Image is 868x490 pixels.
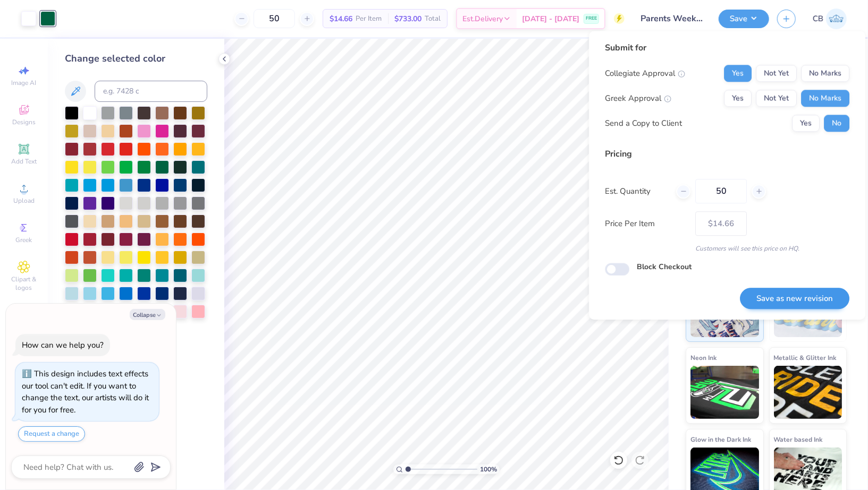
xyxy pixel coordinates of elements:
span: Greek [16,236,32,244]
div: Pricing [605,148,849,160]
label: Est. Quantity [605,185,668,197]
span: $733.00 [394,13,422,24]
span: Water based Ink [774,434,823,445]
span: Metallic & Glitter Ink [774,352,837,363]
button: No [824,115,849,132]
button: No Marks [801,65,849,82]
span: Upload [13,196,35,205]
button: Not Yet [756,65,797,82]
label: Block Checkout [637,261,692,272]
input: e.g. 7428 c [95,81,207,102]
span: Add Text [11,157,37,166]
a: CB [813,8,847,29]
span: CB [813,13,823,25]
button: Save [719,10,769,28]
span: [DATE] - [DATE] [522,13,579,24]
img: Neon Ink [690,366,759,419]
div: How can we help you? [22,340,104,350]
button: Yes [724,90,752,107]
button: Not Yet [756,90,797,107]
span: Per Item [356,13,382,24]
span: FREE [586,15,597,22]
img: Chhavi Bansal [826,8,847,29]
span: Total [425,13,441,24]
div: Collegiate Approval [605,67,685,80]
div: Submit for [605,41,849,54]
span: Neon Ink [690,352,717,363]
span: Clipart & logos [5,275,43,292]
input: – – [695,179,747,203]
span: Image AI [12,79,37,87]
span: 100 % [480,465,497,474]
div: Send a Copy to Client [605,117,682,130]
div: Customers will see this price on HQ. [605,244,849,253]
div: This design includes text effects our tool can't edit. If you want to change the text, our artist... [22,368,149,415]
div: Change selected color [65,51,207,66]
button: No Marks [801,90,849,107]
button: Yes [724,65,752,82]
span: Designs [12,118,36,126]
button: Yes [792,115,820,132]
div: Greek Approval [605,92,671,105]
input: – – [254,9,295,28]
input: Untitled Design [633,8,711,29]
button: Request a change [18,426,85,442]
span: $14.66 [330,13,352,24]
span: Est. Delivery [462,13,503,24]
button: Save as new revision [740,288,849,310]
span: Glow in the Dark Ink [690,434,751,445]
label: Price Per Item [605,218,687,230]
img: Metallic & Glitter Ink [774,366,842,419]
button: Collapse [130,309,165,320]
